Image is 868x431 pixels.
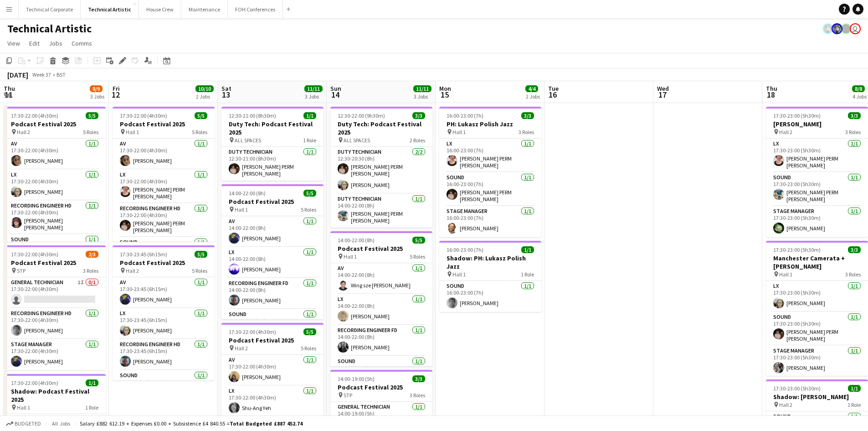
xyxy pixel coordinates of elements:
app-card-role: LX1/117:30-22:00 (4h30m)[PERSON_NAME] PERM [PERSON_NAME] [113,170,215,203]
span: 14 [329,89,341,100]
button: FOH Conferences [228,0,283,18]
span: 4/4 [525,85,538,92]
app-job-card: 17:30-22:00 (4h30m)5/5Podcast Festival 2025 Hall 25 RolesAV1/117:30-22:00 (4h30m)[PERSON_NAME]LX1... [4,107,106,242]
span: 2 Roles [410,137,425,144]
span: Mon [439,84,451,93]
span: 17:30-23:45 (6h15m) [120,251,167,258]
button: House Crew [139,0,181,18]
span: Hall 1 [779,271,792,278]
span: 3 Roles [519,129,534,135]
span: Hall 2 [779,401,792,408]
app-card-role: Sound1/116:00-23:00 (7h)[PERSON_NAME] PERM [PERSON_NAME] [439,172,541,206]
span: 3 Roles [845,129,861,135]
h3: Podcast Festival 2025 [4,259,106,267]
span: Hall 1 [126,129,139,135]
app-card-role: AV1/114:00-22:00 (8h)[PERSON_NAME] [221,216,324,247]
span: Sat [221,84,231,93]
span: 17:30-22:00 (4h30m) [11,251,58,258]
app-card-role: LX1/117:30-22:00 (4h30m)[PERSON_NAME] [4,170,106,201]
span: 3 Roles [410,392,425,399]
app-card-role: Recording Engineer HD1/117:30-23:45 (6h15m)[PERSON_NAME] [113,339,215,370]
span: 3/3 [412,112,425,119]
app-job-card: 17:30-23:00 (5h30m)3/3Manchester Camerata + [PERSON_NAME] Hall 13 RolesLX1/117:30-23:00 (5h30m)[P... [766,241,868,376]
app-card-role: Sound1/117:30-23:00 (5h30m)[PERSON_NAME] PERM [PERSON_NAME] [766,172,868,206]
app-card-role: LX1/117:30-22:00 (4h30m)Shu-Ang Yeh [221,386,324,417]
span: Comms [72,39,92,47]
span: 12:30-21:00 (8h30m) [229,112,276,119]
div: 2 Jobs [526,93,540,100]
h3: Manchester Camerata + [PERSON_NAME] [766,254,868,270]
span: 1/1 [86,379,98,386]
app-card-role: Sound1/116:00-23:00 (7h)[PERSON_NAME] [439,281,541,312]
app-card-role: LX1/117:30-23:00 (5h30m)[PERSON_NAME] [766,281,868,312]
span: 1 Role [847,401,861,408]
span: STP [17,267,26,274]
span: 5/5 [195,112,207,119]
span: 17:30-22:00 (4h30m) [11,379,58,386]
app-card-role: Stage Manager1/117:30-23:00 (5h30m)[PERSON_NAME] [766,346,868,377]
span: 10/10 [195,85,214,92]
a: Edit [26,37,43,49]
span: Hall 2 [779,129,792,135]
span: Week 37 [30,71,53,78]
span: 1/1 [848,385,861,392]
span: 5/5 [195,251,207,258]
span: 13 [220,89,231,100]
span: Sun [330,84,341,93]
app-card-role: LX1/117:30-23:00 (5h30m)[PERSON_NAME] PERM [PERSON_NAME] [766,139,868,172]
span: Hall 2 [126,267,139,274]
span: 17:30-23:00 (5h30m) [773,112,821,119]
div: 17:30-23:00 (5h30m)3/3[PERSON_NAME] Hall 23 RolesLX1/117:30-23:00 (5h30m)[PERSON_NAME] PERM [PERS... [766,107,868,237]
h3: Duty Tech: Podcast Festival 2025 [330,120,432,136]
span: Hall 1 [344,253,357,260]
h3: Podcast Festival 2025 [330,383,432,391]
span: 14:00-22:00 (8h) [229,190,266,197]
span: 18 [765,89,777,100]
span: 1 Role [85,404,98,411]
h3: Podcast Festival 2025 [4,120,106,128]
app-card-role: LX1/116:00-23:00 (7h)[PERSON_NAME] PERM [PERSON_NAME] [439,139,541,172]
app-card-role: Stage Manager1/117:30-23:00 (5h30m)[PERSON_NAME] [766,206,868,237]
a: View [4,37,24,49]
span: 5/5 [412,237,425,244]
span: 2/3 [86,251,98,258]
span: 1 Role [521,271,534,278]
div: 4 Jobs [853,93,867,100]
span: Fri [113,84,120,93]
app-card-role: AV1/117:30-22:00 (4h30m)[PERSON_NAME] [221,355,324,386]
app-job-card: 12:30-21:00 (8h30m)1/1Duty Tech: Podcast Festival 2025 ALL SPACES1 RoleDuty Technician1/112:30-21... [221,107,324,181]
button: Maintenance [181,0,228,18]
span: 5 Roles [410,253,425,260]
app-card-role: Duty Technician1/114:00-22:00 (8h)[PERSON_NAME] PERM [PERSON_NAME] [330,194,432,228]
span: 5/5 [303,328,316,335]
div: 2 Jobs [196,93,213,100]
span: 16 [547,89,559,100]
div: 3 Jobs [305,93,322,100]
span: 16:00-23:00 (7h) [447,246,483,253]
span: 1 Role [303,137,316,144]
app-card-role: Recording Engineer HD1/117:30-22:00 (4h30m)[PERSON_NAME] [4,308,106,339]
app-card-role: AV1/117:30-23:45 (6h15m)[PERSON_NAME] [113,277,215,308]
span: Tue [548,84,559,93]
h3: Podcast Festival 2025 [330,244,432,253]
span: All jobs [50,420,72,427]
span: Thu [4,84,15,93]
button: Technical Corporate [19,0,81,18]
span: 11/11 [413,85,431,92]
span: 1/1 [521,246,534,253]
h3: Podcast Festival 2025 [221,197,324,206]
span: 3/3 [848,112,861,119]
span: STP [344,392,352,399]
app-card-role: AV1/117:30-22:00 (4h30m)[PERSON_NAME] [113,139,215,170]
span: 16:00-23:00 (7h) [447,112,483,119]
app-user-avatar: Liveforce Admin [850,23,861,34]
span: 17:30-23:00 (5h30m) [773,385,821,392]
span: ALL SPACES [235,137,261,144]
app-card-role: Duty Technician2/212:30-20:30 (8h)[PERSON_NAME] PERM [PERSON_NAME][PERSON_NAME] [330,147,432,194]
app-job-card: 16:00-23:00 (7h)3/3PH: Lukasz Polish Jazz Hall 13 RolesLX1/116:00-23:00 (7h)[PERSON_NAME] PERM [P... [439,107,541,237]
app-user-avatar: Krisztian PERM Vass [832,23,842,34]
h3: Shadow: [PERSON_NAME] [766,393,868,401]
span: 3/3 [412,375,425,382]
